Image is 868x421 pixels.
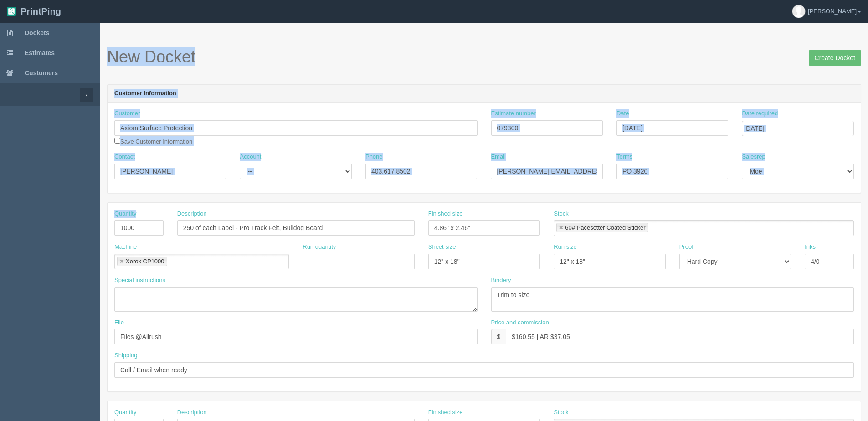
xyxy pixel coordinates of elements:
[114,153,135,161] label: Contact
[792,5,805,18] img: avatar_default-7531ab5dedf162e01f1e0bb0964e6a185e93c5c22dfe317fb01d7f8cd2b1632c.jpg
[114,243,137,252] label: Machine
[114,276,165,285] label: Special instructions
[114,120,478,136] input: Enter customer name
[114,109,478,146] div: Save Customer Information
[126,258,164,264] div: Xerox CP1000
[114,351,138,360] label: Shipping
[25,49,55,56] span: Estimates
[616,153,632,161] label: Terms
[491,318,549,327] label: Price and commission
[428,210,463,218] label: Finished size
[177,210,207,218] label: Description
[742,109,778,118] label: Date required
[108,85,861,103] header: Customer Information
[809,50,861,66] input: Create Docket
[25,29,49,36] span: Dockets
[616,109,629,118] label: Date
[491,109,536,118] label: Estimate number
[428,243,456,252] label: Sheet size
[554,243,577,252] label: Run size
[554,408,569,417] label: Stock
[554,210,569,218] label: Stock
[742,153,765,161] label: Salesrep
[491,287,854,312] textarea: Trim to size
[7,7,16,16] img: logo-3e63b451c926e2ac314895c53de4908e5d424f24456219fb08d385ab2e579770.png
[491,153,506,161] label: Email
[679,243,693,252] label: Proof
[805,243,816,252] label: Inks
[107,48,861,66] h1: New Docket
[25,69,58,77] span: Customers
[491,329,506,344] div: $
[365,153,383,161] label: Phone
[114,408,136,417] label: Quantity
[114,287,478,312] textarea: Foam Edge Protector, Foam Door Jamb Protector, Foam Edge Protector - O Profile, Armour Secure Sea...
[565,225,645,231] div: 60# Pacesetter Coated Sticker
[114,318,124,327] label: File
[114,109,140,118] label: Customer
[114,210,136,218] label: Quantity
[303,243,336,252] label: Run quantity
[177,408,207,417] label: Description
[240,153,261,161] label: Account
[491,276,511,285] label: Bindery
[428,408,463,417] label: Finished size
